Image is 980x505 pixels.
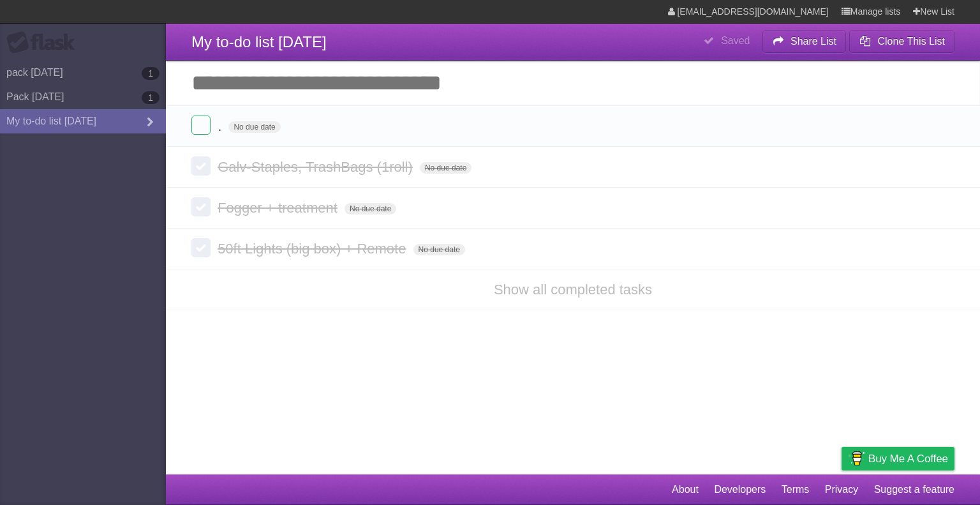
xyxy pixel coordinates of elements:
[6,31,83,54] div: Flask
[762,30,847,53] button: Share List
[494,282,652,298] a: Show all completed tasks
[672,478,699,502] a: About
[782,478,810,502] a: Terms
[142,91,160,104] b: 1
[228,121,280,133] span: No due date
[142,67,160,80] b: 1
[218,159,416,175] span: Galv-Staples, TrashBags (1roll)
[874,478,954,502] a: Suggest a feature
[218,118,225,134] span: .
[849,30,954,53] button: Clone This List
[191,33,327,50] span: My to-do list [DATE]
[218,241,409,257] span: 50ft Lights (big box) + Remote
[191,238,211,257] label: Done
[791,36,836,47] b: Share List
[868,448,948,470] span: Buy me a coffee
[413,244,465,255] span: No due date
[877,36,945,47] b: Clone This List
[345,203,396,215] span: No due date
[825,478,858,502] a: Privacy
[191,197,211,216] label: Done
[191,156,211,176] label: Done
[191,116,211,135] label: Done
[721,35,750,46] b: Saved
[420,162,471,174] span: No due date
[842,447,954,471] a: Buy me a coffee
[714,478,766,502] a: Developers
[848,448,865,469] img: Buy me a coffee
[218,200,341,216] span: Fogger + treatment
